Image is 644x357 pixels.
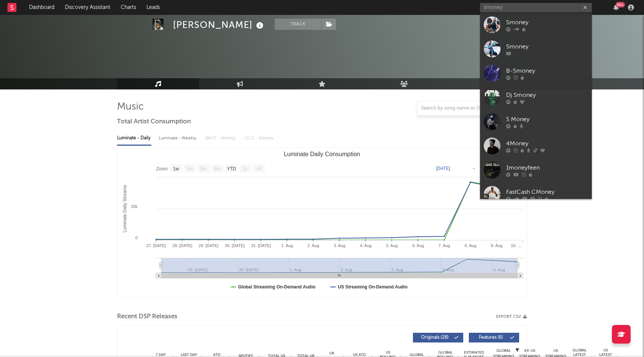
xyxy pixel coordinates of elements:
span: Originals ( 28 ) [418,335,452,340]
text: 8. Aug [465,243,476,248]
div: B-Smoney [506,66,588,75]
button: Track [275,19,321,30]
a: 4Money [480,134,592,158]
button: Originals(28) [413,333,463,342]
text: 4. Aug [360,243,372,248]
div: FastCash CMoney [506,187,588,196]
text: YTD [227,166,236,171]
span: Total Artist Consumption [117,117,191,126]
svg: Luminate Daily Consumption [117,148,527,297]
div: S Money [506,115,588,124]
div: Luminate - Weekly [159,132,198,145]
a: B-Smoney [480,61,592,85]
text: 3m [201,166,207,171]
text: 31. [DATE] [251,243,271,248]
text: 29. [DATE] [199,243,218,248]
text: 10. … [511,243,522,248]
button: Export CSV [496,315,527,319]
text: [DATE] [436,166,450,171]
input: Search by song name or URL [417,105,496,111]
text: 9. Aug [491,243,502,248]
text: 6. Aug [412,243,424,248]
div: 1moneyfeen [506,163,588,172]
text: → [471,166,476,171]
text: 1. Aug [281,243,293,248]
text: 7. Aug [439,243,450,248]
span: Features ( 6 ) [474,335,508,340]
div: Smoney [506,42,588,51]
text: US Streaming On-Demand Audio [338,284,408,290]
div: Smoney [506,18,588,27]
text: 3. Aug [334,243,345,248]
text: 5. Aug [386,243,398,248]
text: Luminate Daily Streams [122,185,127,232]
text: All [256,166,261,171]
div: Luminate - Daily [117,132,151,145]
text: Global Streaming On-Demand Audio [238,284,316,290]
span: Recent DSP Releases [117,312,177,321]
text: 20k [131,204,138,209]
a: FastCash CMoney [480,182,592,206]
text: Zoom [156,166,168,171]
text: 1y [243,166,247,171]
div: 99 + [616,2,625,7]
a: S Money [480,110,592,134]
text: 27. [DATE] [146,243,166,248]
div: 4Money [506,139,588,148]
a: Smoney [480,13,592,37]
text: Luminate Daily Consumption [284,151,360,157]
a: Dj Smoney [480,85,592,110]
text: 1m [187,166,193,171]
text: 28. [DATE] [173,243,192,248]
text: 6m [214,166,221,171]
text: 2. Aug [307,243,319,248]
a: 1moneyfeen [480,158,592,182]
text: 1w [173,166,179,171]
div: [PERSON_NAME] [173,19,265,31]
input: Search for artists [480,3,592,12]
button: 99+ [613,4,619,10]
div: Dj Smoney [506,91,588,99]
text: 0 [135,236,138,240]
text: 30. [DATE] [225,243,244,248]
a: Smoney [480,37,592,61]
button: Features(6) [469,333,519,342]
